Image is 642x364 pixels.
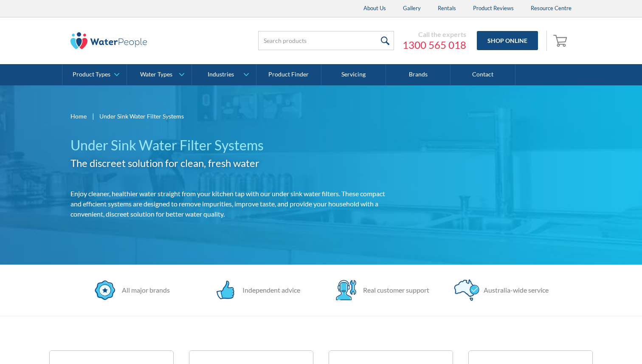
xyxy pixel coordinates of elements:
[553,34,569,47] img: shopping cart
[70,32,147,49] img: The Water People
[386,64,451,85] a: Brands
[321,64,386,85] a: Servicing
[73,71,110,78] div: Product Types
[62,64,127,85] a: Product Types
[70,135,397,155] h1: Under Sink Water Filter Systems
[551,31,572,51] a: Open cart
[238,285,300,295] div: Independent advice
[208,71,234,78] div: Industries
[91,111,95,121] div: |
[118,285,170,295] div: All major brands
[477,31,538,50] a: Shop Online
[256,64,321,85] a: Product Finder
[70,155,397,171] h2: The discreet solution for clean, fresh water
[70,112,87,121] a: Home
[70,189,397,219] p: Enjoy cleaner, healthier water straight from your kitchen tap with our under sink water filters. ...
[258,31,394,50] input: Search products
[451,64,515,85] a: Contact
[359,285,429,295] div: Real customer support
[479,285,549,295] div: Australia-wide service
[140,71,172,78] div: Water Types
[403,39,466,51] a: 1300 565 018
[192,64,256,85] a: Industries
[127,64,191,85] a: Water Types
[403,30,466,39] div: Call the experts
[99,112,184,121] div: Under Sink Water Filter Systems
